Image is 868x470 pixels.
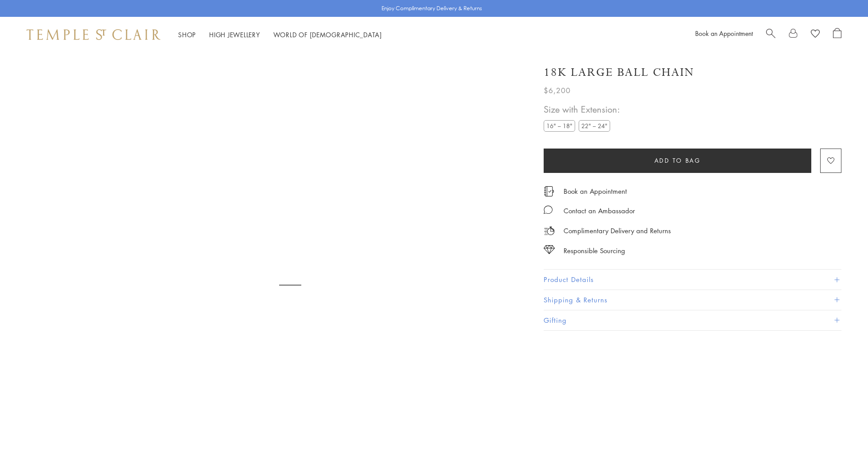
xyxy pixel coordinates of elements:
[833,28,841,41] a: Open Shopping Bag
[564,225,671,236] p: Complimentary Delivery and Returns
[209,30,260,39] a: High JewelleryHigh Jewellery
[544,310,841,330] button: Gifting
[564,205,635,216] div: Contact an Ambassador
[579,120,610,131] label: 22" – 24"
[766,28,775,41] a: Search
[544,65,694,80] h1: 18K Large Ball Chain
[564,245,625,256] div: Responsible Sourcing
[544,186,554,196] img: icon_appointment.svg
[544,245,555,254] img: icon_sourcing.svg
[544,225,555,236] img: icon_delivery.svg
[544,85,571,96] span: $6,200
[178,29,382,40] nav: Main navigation
[381,4,482,13] p: Enjoy Complimentary Delivery & Returns
[544,102,620,117] span: Size with Extension:
[27,29,160,40] img: Temple St. Clair
[811,28,820,41] a: View Wishlist
[544,120,575,131] label: 16" – 18"
[695,29,753,38] a: Book an Appointment
[178,30,196,39] a: ShopShop
[273,30,382,39] a: World of [DEMOGRAPHIC_DATA]World of [DEMOGRAPHIC_DATA]
[654,156,701,165] span: Add to bag
[564,186,627,196] a: Book an Appointment
[544,205,553,214] img: MessageIcon-01_2.svg
[544,290,841,310] button: Shipping & Returns
[544,149,811,173] button: Add to bag
[544,270,841,290] button: Product Details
